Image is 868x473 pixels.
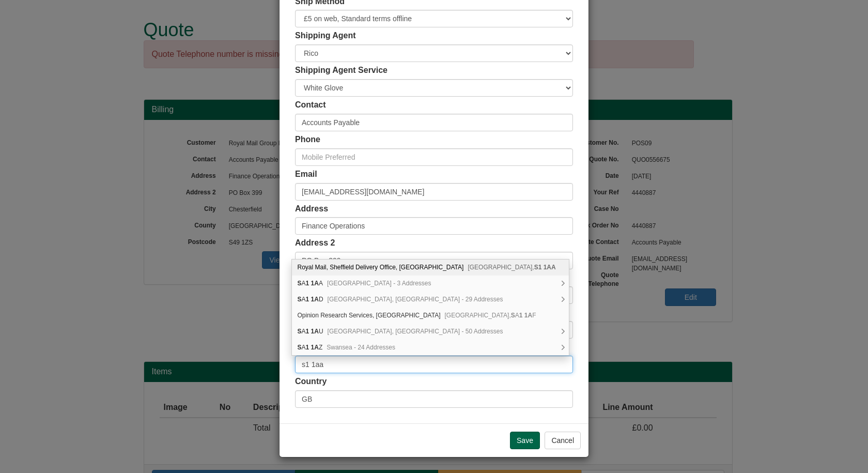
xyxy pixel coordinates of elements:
b: 1 [306,280,309,287]
b: 1 [306,344,309,351]
b: 1A [311,280,319,287]
label: Shipping Agent [295,30,356,42]
b: S [298,296,302,303]
div: SA1 1AD [292,292,569,308]
span: [GEOGRAPHIC_DATA], [GEOGRAPHIC_DATA] - 50 Addresses [328,328,503,335]
b: 1 [306,328,309,335]
b: S [298,344,302,351]
span: Swansea - 24 Addresses [327,344,395,351]
span: [GEOGRAPHIC_DATA], [468,264,555,271]
label: Address 2 [295,237,335,249]
label: Email [295,169,317,180]
div: Royal Mail, Sheffield Delivery Office, Pond Street [292,260,569,276]
input: Save [510,432,540,449]
b: S1 [534,264,542,271]
label: Contact [295,99,326,111]
label: Country [295,376,327,388]
b: 1 [306,296,309,303]
label: Shipping Agent Service [295,65,388,77]
input: Mobile Preferred [295,148,573,166]
b: 1A [311,344,319,351]
b: S [298,280,302,287]
b: S [511,312,515,319]
b: 1 [519,312,523,319]
button: Cancel [545,432,581,449]
div: SA1 1AA [292,276,569,292]
b: S [298,328,302,335]
span: [GEOGRAPHIC_DATA], A F [444,312,536,319]
b: 1A [524,312,532,319]
div: Opinion Research Services, Strand [292,308,569,324]
b: 1AA [544,264,556,271]
label: Address [295,203,328,215]
b: 1A [311,296,319,303]
span: [GEOGRAPHIC_DATA] - 3 Addresses [327,280,431,287]
div: SA1 1AZ [292,340,569,355]
b: 1A [311,328,319,335]
label: Phone [295,134,320,146]
div: SA1 1AU [292,324,569,340]
span: [GEOGRAPHIC_DATA], [GEOGRAPHIC_DATA] - 29 Addresses [328,296,503,303]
